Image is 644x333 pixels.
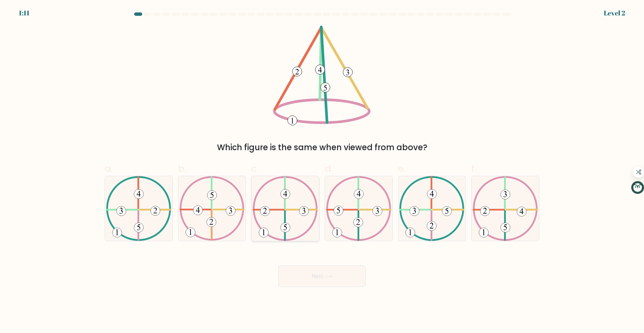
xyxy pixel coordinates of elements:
[471,162,476,175] span: f.
[109,141,535,154] div: Which figure is the same when viewed from above?
[398,162,406,175] span: e.
[325,162,333,175] span: d.
[251,162,259,175] span: c.
[178,162,186,175] span: b.
[604,8,625,18] div: Level 2
[19,8,30,18] div: 1:11
[105,162,113,175] span: a.
[278,265,366,287] button: Next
